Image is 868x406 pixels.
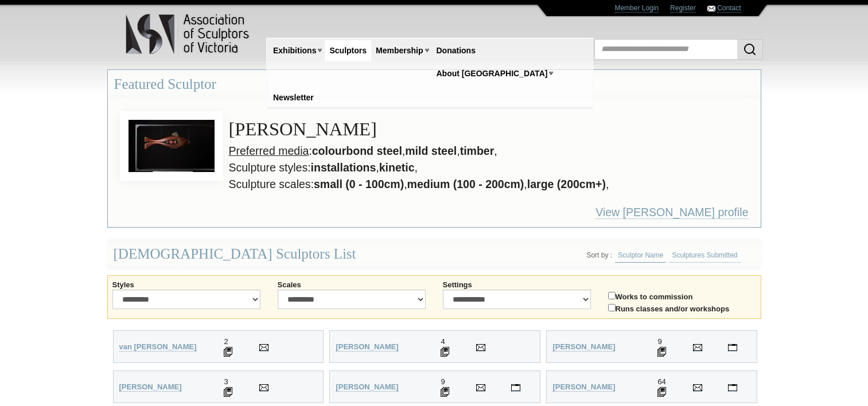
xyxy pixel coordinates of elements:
u: Preferred media [229,145,309,157]
a: About [GEOGRAPHIC_DATA] [432,63,552,84]
img: 3 Sculptures displayed for Jane Alcorn [224,387,232,397]
input: Runs classes and/or workshops [608,304,616,311]
a: Visit Anne Anderson's personal website [728,382,737,392]
label: Settings [443,280,591,290]
img: 9 Sculptures displayed for Ronald Ahl [657,347,666,357]
li: Sort by : [586,251,612,259]
a: [PERSON_NAME] [552,342,615,352]
strong: [PERSON_NAME] [119,382,182,391]
img: Send Email to Anne Anderson [693,384,702,391]
a: Sculptor Name [615,248,666,263]
label: Works to commission [608,290,756,302]
img: Send Email to Ronald Ahl [693,344,702,351]
a: Donations [432,40,480,61]
img: Send Email to Jane Alcorn [259,384,268,391]
img: 4 Sculptures displayed for Michael Adeney [441,347,449,357]
a: Register [670,4,696,13]
strong: timber [460,145,495,157]
a: View [PERSON_NAME] profile [595,206,748,219]
a: [PERSON_NAME] [336,382,398,392]
a: Membership [371,40,427,61]
strong: [PERSON_NAME] [336,382,398,391]
img: Visit Anne Anderson's personal website [728,384,737,391]
strong: installations [311,161,376,174]
span: 9 [441,377,445,386]
span: 9 [657,337,661,346]
a: [PERSON_NAME] [552,382,615,392]
img: Search [743,42,757,56]
strong: mild steel [405,145,457,157]
span: 4 [441,337,445,346]
strong: van [PERSON_NAME] [119,342,197,351]
img: Visit Nicole Allen's personal website [511,384,520,391]
strong: [PERSON_NAME] [552,382,615,391]
img: 64 Sculptures displayed for Anne Anderson [657,387,666,397]
img: View Gavin Roberts by The Catch [120,111,223,181]
a: Visit Ronald Ahl's personal website [728,342,737,352]
a: Visit Nicole Allen's personal website [511,382,520,392]
label: Scales [278,280,426,290]
img: 9 Sculptures displayed for Nicole Allen [441,387,449,397]
input: Works to commission [608,292,616,299]
a: [PERSON_NAME] [336,342,398,352]
img: Contact ASV [707,6,715,11]
label: Styles [112,280,260,290]
img: Visit Ronald Ahl's personal website [728,344,737,351]
strong: kinetic [379,161,415,174]
a: Contact [717,4,741,13]
a: Member Login [614,4,659,13]
strong: [PERSON_NAME] [336,342,398,351]
strong: colourbond steel [312,145,402,157]
img: Send Email to Wilani van Wyk-Smit [259,344,268,351]
strong: medium (100 - 200cm) [407,178,524,190]
img: Send Email to Michael Adeney [476,344,485,351]
span: 3 [224,377,228,386]
h3: [PERSON_NAME] [137,116,754,143]
a: Sculptors [325,40,371,61]
li: Sculpture scales: , , , [137,176,754,193]
label: Runs classes and/or workshops [608,302,756,314]
a: van [PERSON_NAME] [119,342,197,352]
strong: [PERSON_NAME] [552,342,615,351]
img: logo.png [125,11,251,57]
span: 64 [657,377,665,386]
a: Sculptures Submitted [669,248,740,263]
strong: large (200cm+) [527,178,606,190]
img: 2 Sculptures displayed for Wilani van Wyk-Smit [224,347,232,357]
li: Sculpture styles: , , [137,159,754,176]
div: [DEMOGRAPHIC_DATA] Sculptors List [107,239,761,270]
img: Send Email to Nicole Allen [476,384,485,391]
strong: small (0 - 100cm) [314,178,404,190]
li: : , , , [137,143,754,159]
span: 2 [224,337,228,346]
h3: Featured Sculptor [108,70,761,99]
a: Newsletter [268,87,318,108]
a: [PERSON_NAME] [119,382,182,392]
a: Exhibitions [268,40,321,61]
